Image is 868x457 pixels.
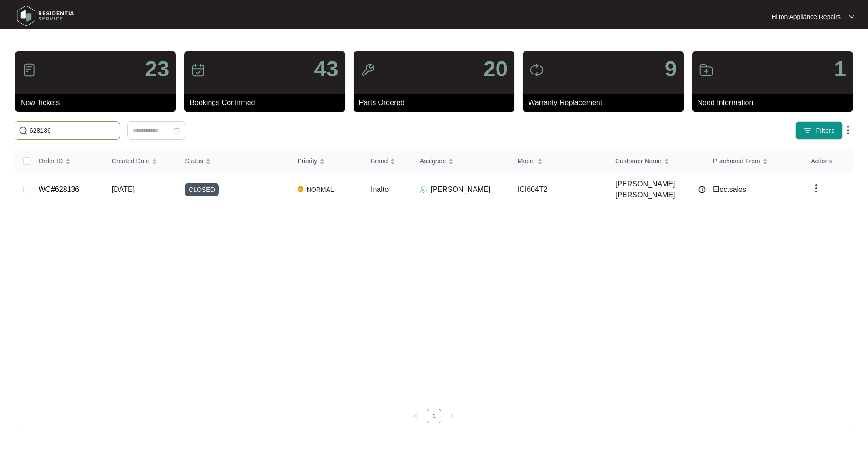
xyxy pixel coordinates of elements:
[14,2,77,30] img: residentia service logo
[31,149,104,173] th: Order ID
[38,186,79,193] a: WO#628136
[529,63,544,77] img: icon
[698,97,853,108] p: Need Information
[518,156,535,166] span: Model
[698,186,706,193] img: Info icon
[713,186,746,193] span: Electsales
[608,149,706,173] th: Customer Name
[706,149,803,173] th: Purchased From
[427,409,441,423] a: 1
[445,409,459,423] li: Next Page
[185,156,203,166] span: Status
[510,149,608,173] th: Model
[445,409,459,423] button: right
[615,156,662,166] span: Customer Name
[371,186,389,193] span: Inalto
[303,184,338,195] span: NORMAL
[30,126,116,136] input: Search by Order Id, Assignee Name, Customer Name, Brand and Model
[314,58,338,80] p: 43
[112,156,150,166] span: Created Date
[449,413,455,419] span: right
[795,121,843,140] button: filter iconFilters
[713,156,760,166] span: Purchased From
[112,186,135,193] span: [DATE]
[431,184,491,195] p: [PERSON_NAME]
[413,413,419,419] span: left
[811,183,822,194] img: dropdown arrow
[771,12,841,21] p: Hilton Appliance Repairs
[371,156,388,166] span: Brand
[38,156,63,166] span: Order ID
[420,186,427,193] img: Assigner Icon
[528,97,683,108] p: Warranty Replacement
[615,179,694,201] span: [PERSON_NAME] [PERSON_NAME]
[420,156,446,166] span: Assignee
[360,63,375,77] img: icon
[413,149,510,173] th: Assignee
[665,58,677,80] p: 9
[20,97,176,108] p: New Tickets
[364,149,413,173] th: Brand
[409,409,423,423] li: Previous Page
[510,173,608,206] td: ICI604T2
[298,186,303,192] img: Vercel Logo
[185,183,219,196] span: CLOSED
[19,126,28,135] img: search-icon
[22,63,36,77] img: icon
[803,126,812,135] img: filter icon
[484,58,508,80] p: 20
[834,58,846,80] p: 1
[105,149,178,173] th: Created Date
[843,125,853,136] img: dropdown arrow
[178,149,290,173] th: Status
[359,97,514,108] p: Parts Ordered
[427,409,441,423] li: 1
[803,149,853,173] th: Actions
[816,126,835,136] span: Filters
[699,63,713,77] img: icon
[191,63,205,77] img: icon
[409,409,423,423] button: left
[298,156,318,166] span: Priority
[849,15,854,19] img: dropdown arrow
[190,97,345,108] p: Bookings Confirmed
[290,149,364,173] th: Priority
[145,58,169,80] p: 23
